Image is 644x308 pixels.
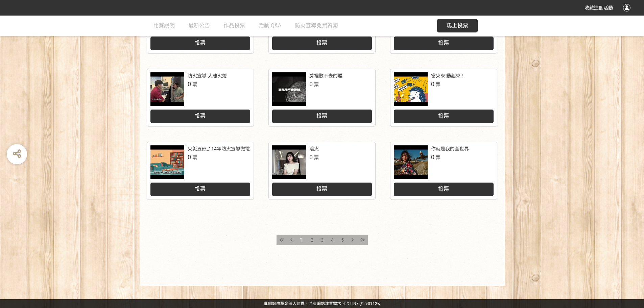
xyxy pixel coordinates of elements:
[192,155,197,160] span: 票
[269,69,375,126] a: 房裡散不去的煙0票投票
[431,145,469,152] div: 你就是我的全世界
[438,40,449,46] span: 投票
[360,301,380,306] a: @irv0112w
[264,301,380,306] span: 可洽 LINE:
[438,113,449,119] span: 投票
[585,5,613,10] span: 收藏這個活動
[309,145,319,152] div: 暗火
[436,82,440,87] span: 票
[309,153,313,161] span: 0
[188,72,227,79] div: 防火宣導-人離火熄
[431,153,434,161] span: 0
[188,22,210,29] span: 最新公告
[223,22,245,29] span: 作品投票
[309,80,313,88] span: 0
[438,186,449,192] span: 投票
[147,142,254,199] a: 火災五形_114年防火宣導微電影徵選競賽0票投票
[316,113,327,119] span: 投票
[309,72,342,79] div: 房裡散不去的煙
[431,80,434,88] span: 0
[314,82,319,87] span: 票
[341,237,344,243] span: 5
[314,155,319,160] span: 票
[316,186,327,192] span: 投票
[188,145,273,152] div: 火災五形_114年防火宣導微電影徵選競賽
[195,186,206,192] span: 投票
[269,142,375,199] a: 暗火0票投票
[223,16,245,36] a: 作品投票
[436,155,440,160] span: 票
[331,237,334,243] span: 4
[264,301,341,306] a: 此網站由獎金獵人建置，若有網站建置需求
[192,82,197,87] span: 票
[300,236,304,244] span: 1
[316,40,327,46] span: 投票
[311,237,313,243] span: 2
[259,16,281,36] a: 活動 Q&A
[431,72,465,79] div: 當火來 動起來！
[153,22,175,29] span: 比賽說明
[188,153,191,161] span: 0
[195,40,206,46] span: 投票
[188,80,191,88] span: 0
[195,113,206,119] span: 投票
[321,237,324,243] span: 3
[295,22,338,29] span: 防火宣導免費資源
[259,22,281,29] span: 活動 Q&A
[437,19,478,32] button: 馬上投票
[390,69,497,126] a: 當火來 動起來！0票投票
[295,16,338,36] a: 防火宣導免費資源
[147,69,254,126] a: 防火宣導-人離火熄0票投票
[153,16,175,36] a: 比賽說明
[447,22,468,29] span: 馬上投票
[390,142,497,199] a: 你就是我的全世界0票投票
[188,16,210,36] a: 最新公告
